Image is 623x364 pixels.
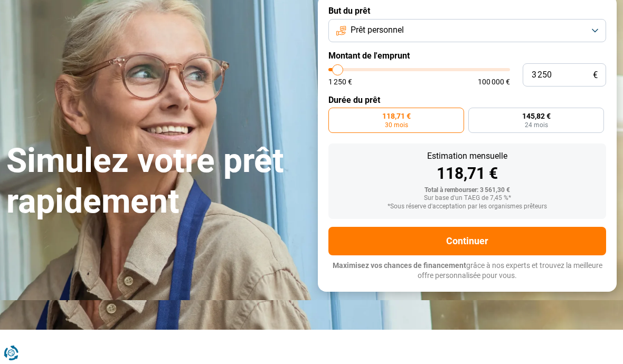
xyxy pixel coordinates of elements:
span: Maximisez vos chances de financement [333,261,466,270]
span: € [593,71,598,80]
label: Durée du prêt [328,95,606,105]
div: Total à rembourser: 3 561,30 € [337,187,598,194]
p: grâce à nos experts et trouvez la meilleure offre personnalisée pour vous. [328,261,606,281]
span: 118,71 € [382,112,411,120]
div: Estimation mensuelle [337,152,598,160]
button: Prêt personnel [328,19,606,42]
button: Continuer [328,227,606,255]
label: But du prêt [328,6,606,16]
span: 100 000 € [478,78,510,85]
div: 118,71 € [337,166,598,181]
span: 30 mois [385,122,408,128]
span: 1 250 € [328,78,352,85]
span: Prêt personnel [351,24,404,36]
label: Montant de l'emprunt [328,51,606,61]
div: *Sous réserve d'acceptation par les organismes prêteurs [337,203,598,210]
h1: Simulez votre prêt rapidement [6,141,305,222]
div: Sur base d'un TAEG de 7,45 %* [337,195,598,202]
span: 24 mois [525,122,548,128]
span: 145,82 € [522,112,551,120]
